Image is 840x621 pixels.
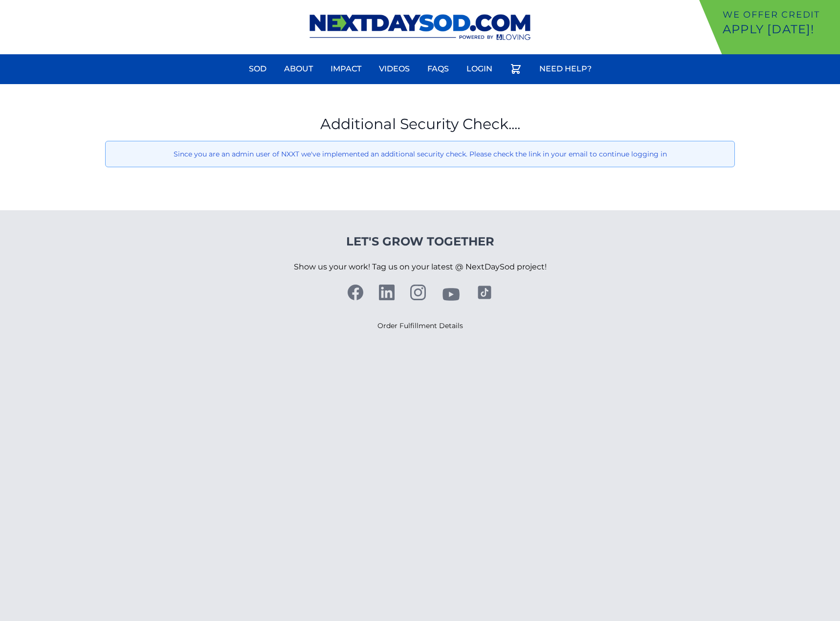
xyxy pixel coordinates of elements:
a: Need Help? [533,57,597,81]
p: We offer Credit [723,8,836,22]
p: Show us your work! Tag us on your latest @ NextDaySod project! [294,249,547,285]
a: Order Fulfillment Details [377,321,463,330]
a: About [278,57,319,81]
p: Apply [DATE]! [723,22,836,37]
p: Since you are an admin user of NXXT we've implemented an additional security check. Please check ... [113,149,727,159]
a: Login [461,57,498,81]
a: Sod [243,57,272,81]
h4: Let's Grow Together [294,234,547,249]
a: Videos [373,57,416,81]
h1: Additional Security Check.... [105,115,735,133]
a: FAQs [421,57,455,81]
a: Impact [325,57,367,81]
